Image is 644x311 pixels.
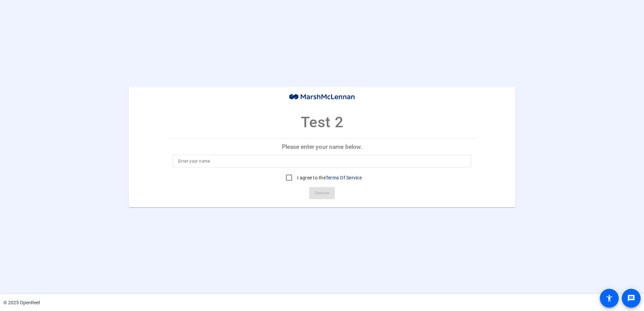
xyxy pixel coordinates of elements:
[627,294,635,302] mat-icon: message
[288,94,356,101] img: company-logo
[167,139,477,155] p: Please enter your name below.
[605,294,613,302] mat-icon: accessibility
[326,175,362,180] a: Terms Of Service
[178,157,466,165] input: Enter your name
[3,299,40,306] div: © 2025 OpenReel
[301,111,343,133] p: Test 2
[296,174,362,181] label: I agree to the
